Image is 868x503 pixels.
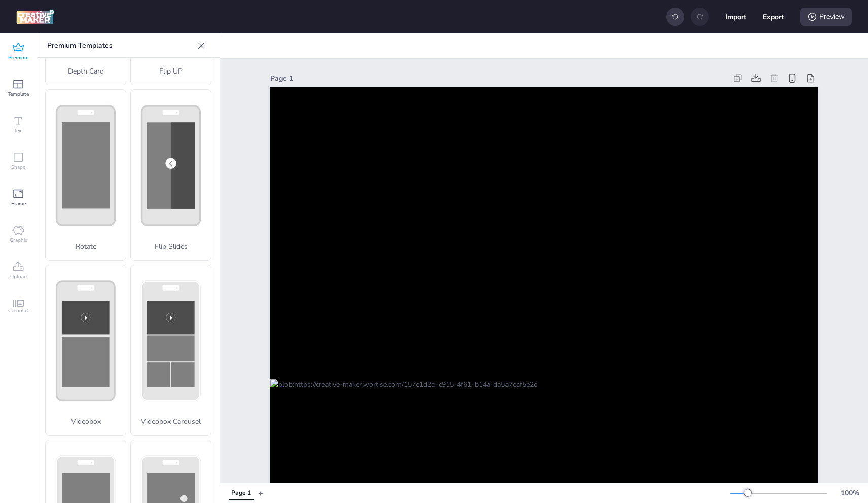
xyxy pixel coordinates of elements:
div: Preview [800,8,852,26]
p: Videobox [46,416,126,427]
span: Template [8,90,29,98]
p: Flip UP [131,66,211,77]
button: + [258,484,263,502]
span: Upload [10,273,27,281]
img: logo Creative Maker [16,9,54,24]
div: Tabs [224,484,258,502]
span: Graphic [10,236,27,244]
div: Page 1 [231,489,251,498]
button: Export [763,6,784,27]
span: Frame [11,200,26,208]
span: Text [14,127,23,135]
span: Premium [8,54,29,62]
p: Flip Slides [131,241,211,252]
span: Carousel [8,307,29,315]
button: Import [725,6,746,27]
span: Shape [11,163,25,171]
div: 100 % [838,488,862,498]
p: Depth Card [46,66,126,77]
p: Videobox Carousel [131,416,211,427]
p: Rotate [46,241,126,252]
div: Page 1 [270,73,727,84]
p: Premium Templates [47,33,193,58]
